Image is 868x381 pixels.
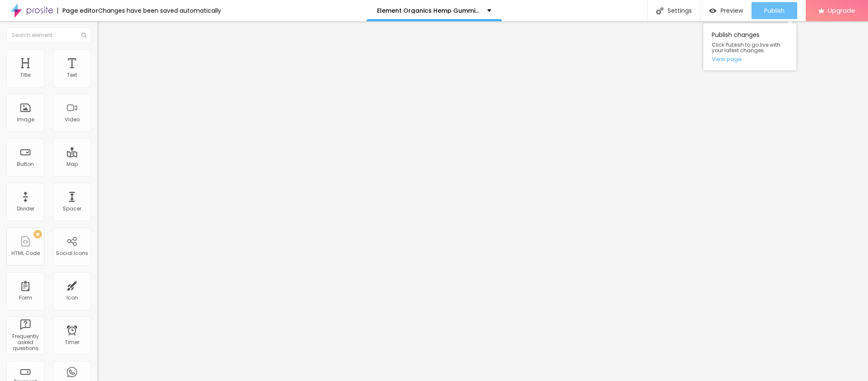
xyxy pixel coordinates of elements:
[19,295,32,301] div: Form
[8,333,42,352] div: Frequently asked questions
[828,7,855,14] span: Upgrade
[709,7,716,14] img: view-1.svg
[65,117,80,123] div: Video
[701,2,752,19] button: Preview
[11,250,40,256] div: HTML Code
[65,339,79,345] div: Timer
[97,21,868,381] iframe: Editor
[98,8,221,14] div: Changes have been saved automatically
[81,33,86,38] img: Icone
[63,206,81,212] div: Spacer
[6,28,91,43] input: Search element
[67,295,78,301] div: Icon
[721,7,743,14] span: Preview
[764,7,785,14] span: Publish
[20,72,31,78] div: Title
[656,7,663,14] img: Icone
[57,8,98,14] div: Page editor
[56,250,88,256] div: Social Icons
[67,72,77,78] div: Text
[712,42,788,53] span: Click Publish to go live with your latest changes.
[703,23,796,70] div: Publish changes
[17,117,34,123] div: Image
[17,206,34,212] div: Divider
[752,2,797,19] button: Publish
[712,56,788,62] a: View page
[17,161,34,167] div: Button
[377,8,481,14] p: Element Organics Hemp Gummies [GEOGRAPHIC_DATA]
[67,161,78,167] div: Map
